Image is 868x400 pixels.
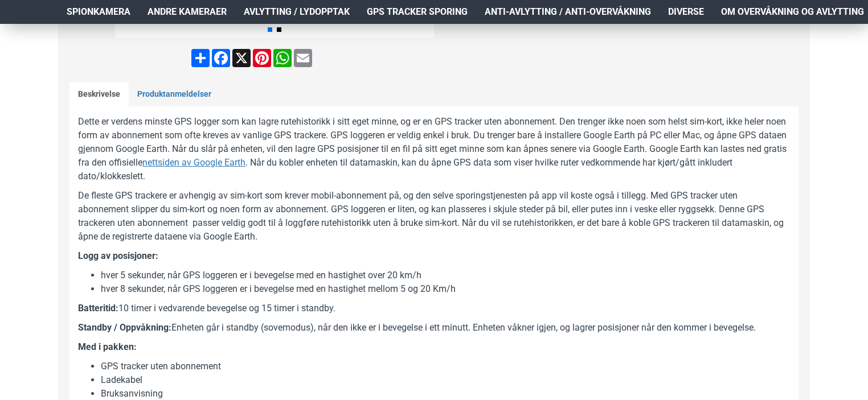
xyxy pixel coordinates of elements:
[272,49,293,67] a: WhatsApp
[244,5,350,19] span: Avlytting / Lydopptak
[101,269,790,282] li: hver 5 sekunder, når GPS loggeren er i bevegelse med en hastighet over 20 km/h
[485,5,651,19] span: Anti-avlytting / Anti-overvåkning
[78,322,171,333] b: Standby / Oppvåkning:
[252,49,272,67] a: Pinterest
[78,321,790,335] p: Enheten går i standby (sovemodus), når den ikke er i bevegelse i ett minutt. Enheten våkner igjen...
[78,189,790,244] p: De fleste GPS trackere er avhengig av sim-kort som krever mobil-abonnement på, og den selve spori...
[668,5,704,19] span: Diverse
[78,302,790,315] p: 10 timer i vedvarende bevegelse og 15 timer i standby.
[268,27,272,32] span: Go to slide 1
[67,5,130,19] span: Spionkamera
[101,373,790,387] li: Ladekabel
[293,49,313,67] a: Email
[78,303,118,314] b: Batteritid:
[367,5,468,19] span: GPS Tracker Sporing
[78,115,790,183] p: Dette er verdens minste GPS logger som kan lagre rutehistorikk i sitt eget minne, og er en GPS tr...
[142,157,245,168] u: nettsiden av Google Earth
[78,341,137,352] b: Med i pakken:
[721,5,864,19] span: Om overvåkning og avlytting
[142,156,245,170] a: nettsiden av Google Earth
[69,83,129,106] a: Beskrivelse
[101,360,790,373] li: GPS tracker uten abonnement
[101,282,790,296] li: hver 8 sekunder, når GPS loggeren er i bevegelse med en hastighet mellom 5 og 20 Km/h
[277,27,281,32] span: Go to slide 2
[148,5,227,19] span: Andre kameraer
[231,49,252,67] a: X
[211,49,231,67] a: Facebook
[129,83,220,106] a: Produktanmeldelser
[190,49,211,67] a: Share
[78,250,158,261] b: Logg av posisjoner:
